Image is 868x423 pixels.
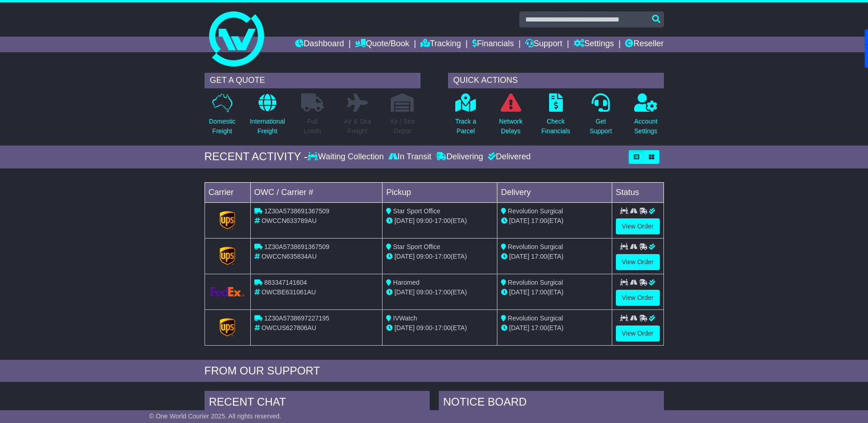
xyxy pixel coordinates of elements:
p: Air / Sea Depot [390,117,415,136]
td: OWC / Carrier # [250,182,383,202]
span: 17:00 [435,253,451,260]
td: Pickup [383,182,497,202]
a: Support [525,37,562,52]
div: - (ETA) [386,323,493,333]
span: 09:00 [416,217,432,224]
span: Revolution Surgical [508,243,563,250]
div: QUICK ACTIONS [448,73,664,88]
p: Track a Parcel [455,117,476,136]
div: - (ETA) [386,287,493,297]
a: GetSupport [589,93,612,141]
span: 17:00 [531,217,547,224]
div: RECENT CHAT [205,391,430,416]
div: GET A QUOTE [205,73,421,88]
div: (ETA) [501,323,608,333]
span: OWCUS627806AU [261,324,316,331]
span: 1Z30A5738691367509 [264,243,329,250]
span: Haromed [393,279,420,286]
span: [DATE] [394,288,415,296]
span: Revolution Surgical [508,315,563,322]
span: Revolution Surgical [508,279,563,286]
div: Delivering [434,152,485,162]
span: 1Z30A5738691367509 [264,207,329,215]
a: Reseller [625,37,663,52]
a: View Order [616,254,660,270]
a: View Order [616,325,660,342]
div: (ETA) [501,252,608,261]
span: 17:00 [435,288,451,296]
span: [DATE] [509,253,529,260]
span: OWCBE631061AU [261,288,316,296]
span: Star Sport Office [393,207,440,215]
span: 17:00 [531,253,547,260]
p: Domestic Freight [209,117,235,136]
a: Track aParcel [455,93,477,141]
span: IVWatch [393,315,417,322]
div: - (ETA) [386,252,493,261]
img: GetCarrierServiceLogo [210,287,245,297]
span: [DATE] [509,324,529,331]
td: Status [612,182,663,202]
div: (ETA) [501,216,608,226]
p: Full Loads [301,117,324,136]
span: 883347141604 [264,279,307,286]
p: Get Support [589,117,612,136]
span: 17:00 [531,324,547,331]
div: RECENT ACTIVITY - [205,150,308,163]
span: 17:00 [435,324,451,331]
span: © One World Courier 2025. All rights reserved. [149,412,281,420]
span: [DATE] [394,217,415,224]
a: DomesticFreight [208,93,236,141]
td: Carrier [205,182,250,202]
div: - (ETA) [386,216,493,226]
p: Network Delays [499,117,522,136]
span: Star Sport Office [393,243,440,250]
span: 17:00 [531,288,547,296]
a: Tracking [421,37,461,52]
span: OWCCN635834AU [261,253,317,260]
div: NOTICE BOARD [439,391,664,416]
a: Settings [574,37,614,52]
p: International Freight [250,117,285,136]
div: FROM OUR SUPPORT [205,364,664,378]
a: CheckFinancials [541,93,571,141]
span: Revolution Surgical [508,207,563,215]
span: 09:00 [416,253,432,260]
div: (ETA) [501,287,608,297]
a: Financials [472,37,514,52]
a: View Order [616,290,660,306]
span: [DATE] [509,288,529,296]
a: NetworkDelays [498,93,523,141]
a: View Order [616,218,660,234]
span: [DATE] [394,253,415,260]
span: [DATE] [509,217,529,224]
a: InternationalFreight [249,93,286,141]
div: Delivered [485,152,531,162]
span: 17:00 [435,217,451,224]
p: Air & Sea Freight [344,117,371,136]
a: Dashboard [295,37,344,52]
div: Waiting Collection [307,152,386,162]
span: [DATE] [394,324,415,331]
span: 09:00 [416,324,432,331]
div: In Transit [386,152,434,162]
a: AccountSettings [634,93,658,141]
span: 09:00 [416,288,432,296]
span: OWCCN633789AU [261,217,317,224]
p: Check Financials [541,117,570,136]
img: GetCarrierServiceLogo [220,247,235,265]
img: GetCarrierServiceLogo [220,211,235,229]
a: Quote/Book [355,37,409,52]
td: Delivery [497,182,612,202]
span: 1Z30A5738697227195 [264,315,329,322]
img: GetCarrierServiceLogo [220,318,235,336]
p: Account Settings [634,117,658,136]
